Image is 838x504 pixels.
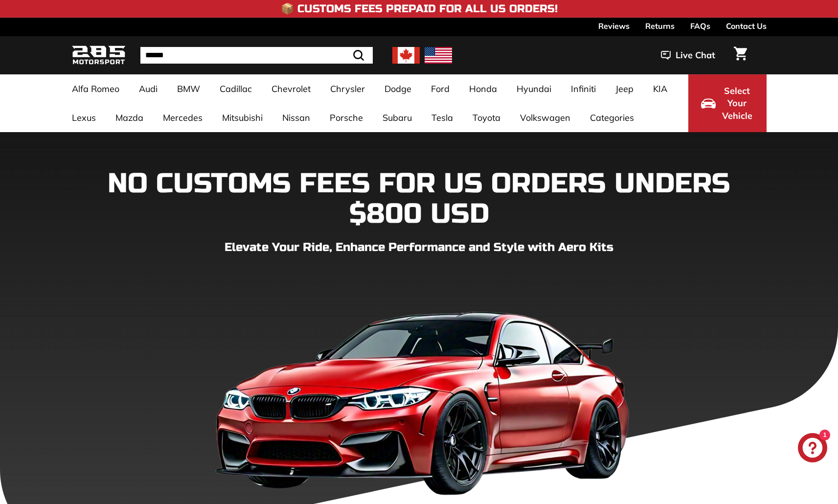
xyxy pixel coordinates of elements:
span: Live Chat [676,49,715,62]
h1: NO CUSTOMS FEES FOR US ORDERS UNDERS $800 USD [72,169,767,229]
h4: 📦 Customs Fees Prepaid for All US Orders! [281,3,558,15]
input: Search [140,47,373,64]
a: Jeep [606,74,643,103]
span: Select Your Vehicle [721,85,754,122]
button: Select Your Vehicle [688,74,767,132]
p: Elevate Your Ride, Enhance Performance and Style with Aero Kits [72,239,767,256]
a: Honda [459,74,507,103]
a: Subaru [373,103,422,132]
a: Mitsubishi [212,103,272,132]
a: Toyota [463,103,510,132]
a: Porsche [320,103,373,132]
a: Audi [129,74,167,103]
a: Tesla [422,103,463,132]
a: Alfa Romeo [62,74,129,103]
a: BMW [167,74,210,103]
img: Logo_285_Motorsport_areodynamics_components [72,44,126,67]
a: Returns [645,18,675,34]
a: Cadillac [210,74,262,103]
a: Mercedes [153,103,212,132]
button: Live Chat [648,43,728,68]
a: Cart [728,39,753,72]
a: Dodge [375,74,421,103]
a: Nissan [272,103,320,132]
a: Volkswagen [510,103,580,132]
a: Chrysler [320,74,375,103]
a: Chevrolet [262,74,320,103]
inbox-online-store-chat: Shopify online store chat [795,433,830,465]
a: Contact Us [726,18,767,34]
a: Hyundai [507,74,561,103]
a: Lexus [62,103,106,132]
a: Ford [421,74,459,103]
a: Mazda [106,103,153,132]
a: FAQs [690,18,710,34]
a: KIA [643,74,677,103]
a: Reviews [598,18,630,34]
a: Infiniti [561,74,606,103]
a: Categories [580,103,644,132]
